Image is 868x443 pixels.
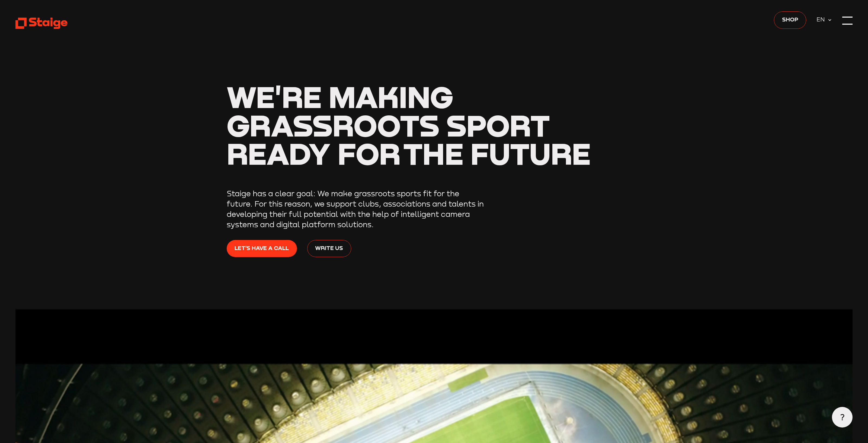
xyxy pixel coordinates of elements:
[235,243,289,252] span: Let's have a call
[227,78,591,171] span: We're making grassroots sport ready for the future
[774,11,806,29] a: Shop
[816,15,828,24] span: EN
[315,243,343,252] span: Write us
[227,188,484,230] p: Staige has a clear goal: We make grassroots sports fit for the future. For this reason, we suppor...
[782,15,798,24] span: Shop
[227,240,297,257] a: Let's have a call
[307,240,351,257] a: Write us
[845,213,863,230] iframe: chat widget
